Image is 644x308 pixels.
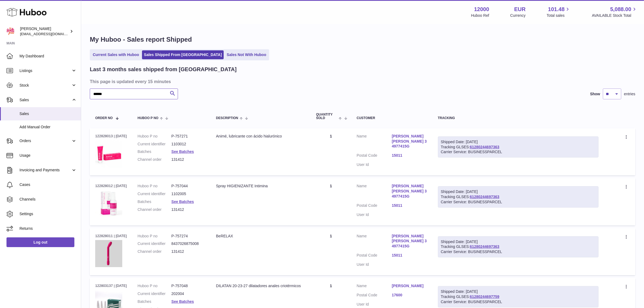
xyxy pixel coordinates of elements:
[392,203,427,208] a: 15011
[441,299,596,304] div: Carrier Service: BUSINESSPARCEL
[357,293,392,299] dt: Postal Code
[6,27,15,35] img: internalAdmin-12000@internal.huboo.com
[438,236,599,258] div: Tracking GLSES:
[357,234,392,250] dt: Name
[438,186,599,208] div: Tracking GLSES:
[357,203,392,209] dt: Postal Code
[216,234,305,239] div: BeRELAX
[138,157,171,162] dt: Channel order
[171,157,205,162] dd: 131412
[95,134,127,139] div: 122828013 | [DATE]
[6,237,74,247] a: Log out
[216,116,238,120] span: Description
[392,234,427,249] a: [PERSON_NAME] [PERSON_NAME] 34977415G
[357,116,427,120] div: Customer
[547,6,571,18] a: 101.48 Total sales
[216,184,305,189] div: Spray HIGIENIZANTE Intimina
[357,162,392,167] dt: User Id
[357,212,392,217] dt: User Id
[590,91,600,97] label: Show
[392,153,427,158] a: 15011
[19,97,71,103] span: Sales
[316,113,338,120] span: Quantity Sold
[357,283,392,290] dt: Name
[441,289,596,294] div: Shipped Date: [DATE]
[357,184,392,200] dt: Name
[138,234,171,239] dt: Huboo P no
[95,140,122,167] img: anime_lubricante-acido-hialuronico.jpg
[138,207,171,212] dt: Channel order
[138,184,171,189] dt: Huboo P no
[138,149,171,154] dt: Batches
[311,228,351,275] td: 1
[441,199,596,205] div: Carrier Service: BUSINESSPARCEL
[138,241,171,246] dt: Current identifier
[514,6,526,13] strong: EUR
[438,116,599,120] div: Tracking
[171,291,205,296] dd: 202004
[171,241,205,246] dd: 8437026875008
[548,6,564,13] span: 101.48
[19,211,77,217] span: Settings
[471,13,489,18] div: Huboo Ref
[470,195,499,199] a: 61280244697363
[441,189,596,194] div: Shipped Date: [DATE]
[171,299,194,304] a: See Batches
[19,182,77,187] span: Cases
[95,234,127,238] div: 122828011 | [DATE]
[592,6,638,18] a: 5,088.00 AVAILABLE Stock Total
[357,153,392,159] dt: Postal Code
[19,168,71,173] span: Invoicing and Payments
[438,136,599,158] div: Tracking GLSES:
[441,149,596,155] div: Carrier Service: BUSINESSPARCEL
[225,50,268,59] a: Sales Not With Huboo
[138,116,158,120] span: Huboo P no
[474,6,489,13] strong: 12000
[171,234,205,239] dd: P-757274
[392,134,427,149] a: [PERSON_NAME] [PERSON_NAME] 34977415G
[20,32,80,36] span: [EMAIL_ADDRESS][DOMAIN_NAME]
[19,83,71,88] span: Stock
[216,134,305,139] div: Animé, lubricante con ácido hialurónico
[357,253,392,259] dt: Postal Code
[171,149,194,154] a: See Batches
[441,249,596,254] div: Carrier Service: BUSINESSPARCEL
[95,240,122,267] img: Bgee-classic-by-esf.jpg
[510,13,526,18] div: Currency
[311,178,351,225] td: 1
[357,262,392,267] dt: User Id
[95,190,122,217] img: Spray-higienizante-Intimina-desinfectante-productos-intimos.jpg
[171,191,205,196] dd: 1102005
[95,283,127,288] div: 122803137 | [DATE]
[392,253,427,258] a: 15011
[91,50,141,59] a: Current Sales with Huboo
[171,134,205,139] dd: P-757271
[216,283,305,289] div: DILATAN 20-23-27 dilatadores anales criotérmicos
[138,142,171,147] dt: Current identifier
[138,134,171,139] dt: Huboo P no
[138,249,171,254] dt: Channel order
[171,199,194,204] a: See Batches
[592,13,638,18] span: AVAILABLE Stock Total
[610,6,631,13] span: 5,088.00
[438,286,599,307] div: Tracking GLSES:
[142,50,224,59] a: Sales Shipped From [GEOGRAPHIC_DATA]
[470,145,499,149] a: 61280244697363
[624,91,635,97] span: entries
[19,197,77,202] span: Channels
[441,239,596,244] div: Shipped Date: [DATE]
[90,78,634,84] h3: This page is updated every 15 minutes
[392,293,427,298] a: 17600
[138,283,171,289] dt: Huboo P no
[171,142,205,147] dd: 1103012
[90,66,237,73] h2: Last 3 months sales shipped from [GEOGRAPHIC_DATA]
[138,199,171,204] dt: Batches
[392,184,427,199] a: [PERSON_NAME] [PERSON_NAME] 34977415G
[19,68,71,73] span: Listings
[311,128,351,175] td: 1
[95,116,113,120] span: Order No
[90,35,635,44] h1: My Huboo - Sales report Shipped
[19,153,77,158] span: Usage
[171,207,205,212] dd: 131412
[171,283,205,289] dd: P-757048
